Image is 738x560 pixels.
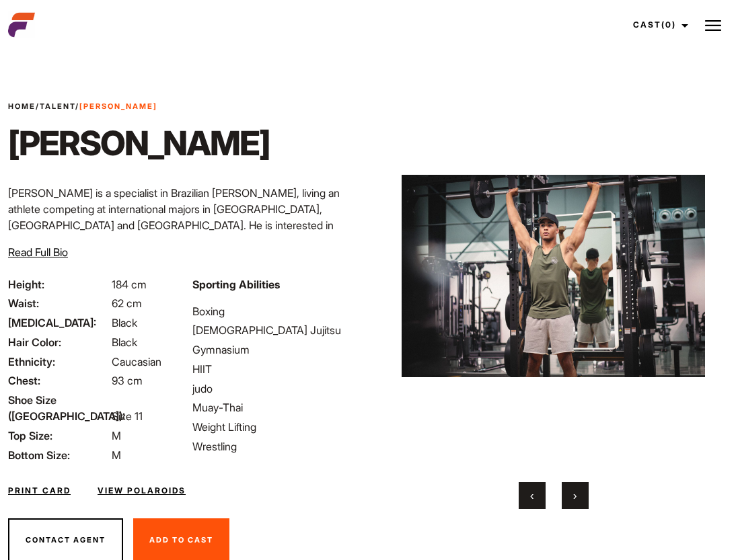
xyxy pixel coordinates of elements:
a: View Polaroids [98,485,186,497]
span: M [112,429,121,442]
span: [MEDICAL_DATA]: [8,315,109,331]
li: HIIT [192,361,361,377]
li: Wrestling [192,438,361,454]
span: Height: [8,276,109,292]
span: Bottom Size: [8,447,109,463]
span: Ethnicity: [8,354,109,370]
span: / / [8,101,157,112]
a: Home [8,102,36,111]
a: Cast(0) [621,7,696,43]
span: (0) [661,19,676,30]
span: Caucasian [112,355,161,368]
span: Black [112,316,137,329]
a: Talent [40,102,75,111]
span: Waist: [8,295,109,311]
li: judo [192,381,361,397]
li: Muay-Thai [192,399,361,415]
span: 62 cm [112,296,142,310]
span: Previous [530,489,533,502]
strong: Sporting Abilities [192,278,280,291]
span: Next [573,489,577,502]
span: Add To Cast [149,535,213,545]
p: [PERSON_NAME] is a specialist in Brazilian [PERSON_NAME], living an athlete competing at internat... [8,185,361,266]
img: cropped-aefm-brand-fav-22-square.png [8,11,35,38]
li: [DEMOGRAPHIC_DATA] Jujitsu [192,322,361,338]
span: Hair Color: [8,334,109,350]
button: Read Full Bio [8,244,68,260]
span: Size 11 [112,409,143,423]
li: Weight Lifting [192,419,361,435]
li: Gymnasium [192,342,361,358]
span: Top Size: [8,428,109,444]
li: Boxing [192,303,361,319]
h1: [PERSON_NAME] [8,123,270,163]
img: Burger icon [705,17,721,34]
strong: [PERSON_NAME] [79,102,157,111]
span: M [112,448,121,462]
span: 93 cm [112,374,143,387]
span: Read Full Bio [8,245,68,259]
a: Print Card [8,485,71,497]
span: 184 cm [112,278,147,291]
span: Shoe Size ([GEOGRAPHIC_DATA]): [8,392,109,424]
span: Black [112,335,137,349]
span: Chest: [8,372,109,389]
